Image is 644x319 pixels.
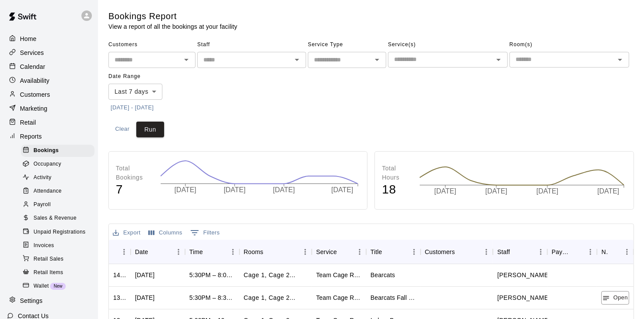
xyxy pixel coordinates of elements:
[486,187,507,195] tspan: [DATE]
[331,186,353,193] tspan: [DATE]
[316,240,337,264] div: Service
[7,116,91,129] div: Retail
[146,226,185,240] button: Select columns
[497,271,550,280] p: Kevin Phillip
[388,38,508,52] span: Service(s)
[111,226,143,240] button: Export
[21,171,98,185] a: Activity
[21,158,94,170] div: Occupancy
[608,246,620,258] button: Sort
[371,54,383,66] button: Open
[108,84,162,100] div: Last 7 days
[108,70,185,84] span: Date Range
[620,245,634,258] button: Menu
[21,185,94,197] div: Attendance
[189,271,235,279] div: 5:30PM – 8:00PM
[263,246,276,258] button: Sort
[20,132,42,141] p: Reports
[113,271,126,279] div: 1412617
[497,293,589,302] p: Luke Baker, Kevin Phillip, Eric Martin, Ben Salazar, Elliott Curtis, David Bruinsma
[21,212,98,225] a: Sales & Revenue
[371,293,416,302] div: Bearcats Fall Practice
[20,76,50,85] p: Availability
[425,240,455,264] div: Customers
[136,122,164,138] button: Run
[20,104,47,113] p: Marketing
[113,293,126,302] div: 1366211
[108,10,237,22] h5: Bookings Report
[244,293,296,302] p: Cage 1, Cage 2, Cage 3, Cage 4, Cage 5, Cage 6, HitTrax Simulator 2, Gym, Classroom 1, Classroom ...
[7,46,91,59] div: Services
[7,294,91,307] a: Settings
[434,187,456,195] tspan: [DATE]
[197,38,306,52] span: Staff
[371,271,395,279] div: Bearcats
[180,54,192,66] button: Open
[189,240,203,264] div: Time
[21,252,98,266] a: Retail Sales
[34,255,64,264] span: Retail Sales
[21,172,94,184] div: Activity
[291,54,303,66] button: Open
[21,266,98,279] a: Retail Items
[21,239,98,252] a: Invoices
[135,240,148,264] div: Date
[148,246,160,258] button: Sort
[497,240,510,264] div: Staff
[7,102,91,115] a: Marketing
[21,240,94,252] div: Invoices
[50,284,66,288] span: New
[21,185,98,198] a: Attendance
[223,186,245,193] tspan: [DATE]
[226,245,239,258] button: Menu
[20,62,45,71] p: Calendar
[113,246,125,258] button: Sort
[118,245,131,258] button: Menu
[20,48,44,57] p: Services
[21,157,98,171] a: Occupancy
[21,225,98,239] a: Unpaid Registrations
[34,173,51,182] span: Activity
[185,240,239,264] div: Time
[116,164,152,182] p: Total Bookings
[7,88,91,101] a: Customers
[34,160,61,169] span: Occupancy
[371,240,382,264] div: Title
[7,74,91,87] div: Availability
[34,241,54,250] span: Invoices
[34,228,85,237] span: Unpaid Registrations
[34,200,51,209] span: Payroll
[174,186,196,193] tspan: [DATE]
[614,54,626,66] button: Open
[108,122,136,138] button: Clear
[308,38,386,52] span: Service Type
[21,253,94,265] div: Retail Sales
[534,245,547,258] button: Menu
[421,240,493,264] div: Customers
[135,293,155,302] div: Wed, Sep 10, 2025
[21,226,94,238] div: Unpaid Registrations
[509,38,629,52] span: Room(s)
[172,245,185,258] button: Menu
[597,240,633,264] div: Notes
[34,187,62,196] span: Attendance
[135,271,155,279] div: Tue, Sep 09, 2025
[7,60,91,73] a: Calendar
[382,182,411,197] h4: 18
[116,182,152,197] h4: 7
[552,240,572,264] div: Payment
[108,22,237,31] p: View a report of all the bookings at your facility
[536,187,558,195] tspan: [DATE]
[7,130,91,143] a: Reports
[131,240,185,264] div: Date
[353,245,366,258] button: Menu
[21,267,94,279] div: Retail Items
[20,296,43,305] p: Settings
[316,271,362,279] div: Team Cage Rental
[244,271,296,280] p: Cage 1, Cage 2, Cage 3, Cage 4, Cage 5, Cage 6, HitTrax Simulator & Turf Area, HitTrax Simulator ...
[20,118,36,127] p: Retail
[299,245,312,258] button: Menu
[337,246,349,258] button: Sort
[21,212,94,224] div: Sales & Revenue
